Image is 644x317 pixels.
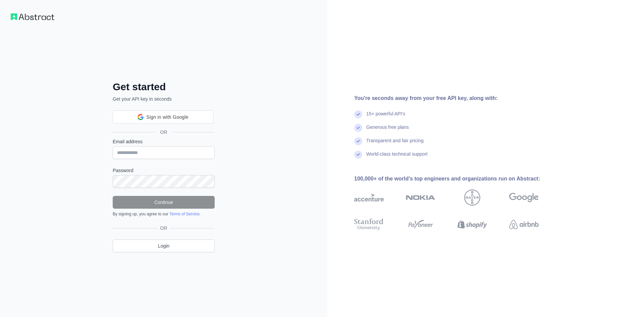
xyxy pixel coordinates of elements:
[354,137,362,145] img: check mark
[113,81,215,93] h2: Get started
[113,138,215,145] label: Email address
[113,211,215,217] div: By signing up, you agree to our .
[354,94,560,102] div: You're seconds away from your free API key, along with:
[354,151,362,159] img: check mark
[11,13,54,20] img: Workflow
[155,129,173,136] span: OR
[113,196,215,209] button: Continue
[158,225,170,231] span: OR
[366,124,409,137] div: Generous free plans
[354,190,384,206] img: accenture
[354,175,560,183] div: 100,000+ of the world's top engineers and organizations run on Abstract:
[354,124,362,132] img: check mark
[113,96,215,102] p: Get your API key in seconds
[458,217,487,232] img: shopify
[366,137,424,151] div: Transparent and fair pricing
[464,190,480,206] img: bayer
[354,217,384,232] img: stanford university
[113,240,215,252] a: Login
[366,110,405,124] div: 15+ powerful API's
[146,114,188,121] span: Sign in with Google
[169,212,199,216] a: Terms of Service
[509,190,539,206] img: google
[113,110,213,124] div: Sign in with Google
[366,151,428,164] div: World-class technical support
[509,217,539,232] img: airbnb
[113,167,215,174] label: Password
[406,217,435,232] img: payoneer
[406,190,435,206] img: nokia
[354,110,362,118] img: check mark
